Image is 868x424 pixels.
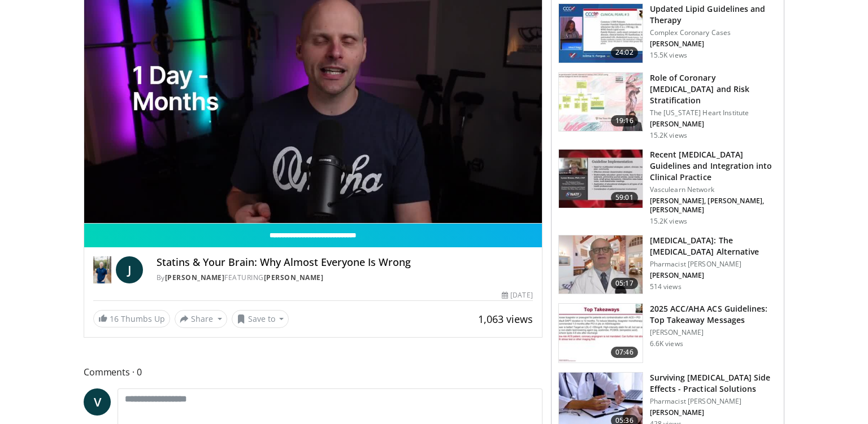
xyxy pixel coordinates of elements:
[93,310,170,327] a: 16 Thumbs Up
[650,72,777,106] h3: Role of Coronary [MEDICAL_DATA] and Risk Stratification
[650,235,777,257] h3: [MEDICAL_DATA]: The [MEDICAL_DATA] Alternative
[157,256,533,269] h4: Statins & Your Brain: Why Almost Everyone Is Wrong
[650,328,777,337] p: [PERSON_NAME]
[165,273,225,282] a: [PERSON_NAME]
[650,40,777,49] p: [PERSON_NAME]
[650,408,777,417] p: [PERSON_NAME]
[175,310,227,328] button: Share
[650,120,777,129] p: [PERSON_NAME]
[650,303,777,326] h3: 2025 ACC/AHA ACS Guidelines: Top Takeaway Messages
[650,282,682,291] p: 514 views
[558,149,777,226] a: 59:01 Recent [MEDICAL_DATA] Guidelines and Integration into Clinical Practice Vasculearn Network ...
[84,365,542,379] span: Comments 0
[84,388,111,416] a: V
[559,73,643,132] img: 1efa8c99-7b8a-4ab5-a569-1c219ae7bd2c.150x105_q85_crop-smart_upscale.jpg
[478,312,533,326] span: 1,063 views
[650,185,777,194] p: Vasculearn Network
[650,196,777,215] p: [PERSON_NAME], [PERSON_NAME], [PERSON_NAME]
[93,256,111,283] img: Dr. Jordan Rennicke
[264,273,324,282] a: [PERSON_NAME]
[650,271,777,280] p: [PERSON_NAME]
[559,150,643,208] img: 87825f19-cf4c-4b91-bba1-ce218758c6bb.150x105_q85_crop-smart_upscale.jpg
[558,72,777,140] a: 19:16 Role of Coronary [MEDICAL_DATA] and Risk Stratification The [US_STATE] Heart Institute [PER...
[650,217,687,226] p: 15.2K views
[611,115,638,126] span: 19:16
[650,397,777,406] p: Pharmacist [PERSON_NAME]
[650,28,777,37] p: Complex Coronary Cases
[650,131,687,140] p: 15.2K views
[502,290,532,300] div: [DATE]
[110,313,119,324] span: 16
[232,310,289,328] button: Save to
[650,3,777,26] h3: Updated Lipid Guidelines and Therapy
[650,149,777,183] h3: Recent [MEDICAL_DATA] Guidelines and Integration into Clinical Practice
[611,278,638,289] span: 05:17
[559,235,643,294] img: ce9609b9-a9bf-4b08-84dd-8eeb8ab29fc6.150x105_q85_crop-smart_upscale.jpg
[650,339,683,348] p: 6.6K views
[650,51,687,60] p: 15.5K views
[650,260,777,269] p: Pharmacist [PERSON_NAME]
[558,235,777,295] a: 05:17 [MEDICAL_DATA]: The [MEDICAL_DATA] Alternative Pharmacist [PERSON_NAME] [PERSON_NAME] 514 v...
[116,256,143,283] a: J
[157,273,533,283] div: By FEATURING
[558,303,777,363] a: 07:46 2025 ACC/AHA ACS Guidelines: Top Takeaway Messages [PERSON_NAME] 6.6K views
[611,347,638,358] span: 07:46
[558,3,777,63] a: 24:02 Updated Lipid Guidelines and Therapy Complex Coronary Cases [PERSON_NAME] 15.5K views
[559,4,643,63] img: 77f671eb-9394-4acc-bc78-a9f077f94e00.150x105_q85_crop-smart_upscale.jpg
[611,47,638,58] span: 24:02
[650,108,777,117] p: The [US_STATE] Heart Institute
[650,372,777,395] h3: Surviving [MEDICAL_DATA] Side Effects - Practical Solutions
[559,304,643,362] img: 369ac253-1227-4c00-b4e1-6e957fd240a8.150x105_q85_crop-smart_upscale.jpg
[611,192,638,203] span: 59:01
